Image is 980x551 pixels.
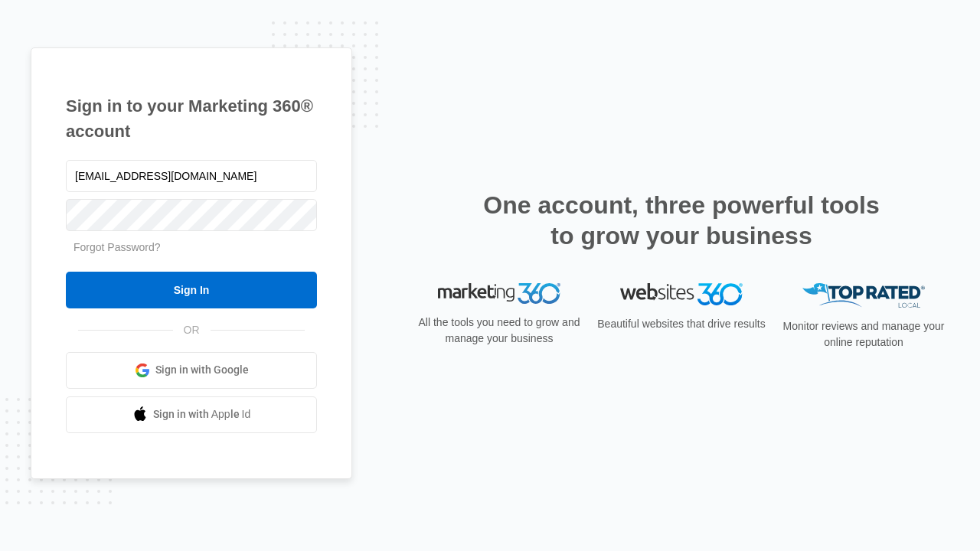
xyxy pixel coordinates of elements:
[66,396,317,433] a: Sign in with Apple Id
[155,362,249,378] span: Sign in with Google
[66,93,317,144] h1: Sign in to your Marketing 360® account
[620,283,743,305] img: Websites 360
[479,190,884,251] h2: One account, three powerful tools to grow your business
[596,316,767,332] p: Beautiful websites that drive results
[73,241,161,253] a: Forgot Password?
[802,283,925,308] img: Top Rated Local
[153,406,251,422] span: Sign in with Apple Id
[173,322,211,338] span: OR
[413,315,585,347] p: All the tools you need to grow and manage your business
[66,352,317,389] a: Sign in with Google
[778,318,949,350] p: Monitor reviews and manage your online reputation
[438,283,560,305] img: Marketing 360
[66,272,317,308] input: Sign In
[66,160,317,192] input: Email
